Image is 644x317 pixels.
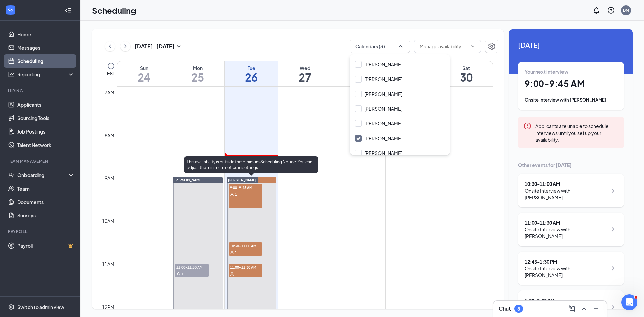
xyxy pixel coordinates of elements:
div: BM [623,7,629,13]
div: Sat [439,65,493,71]
div: 1:30 - 2:00 PM [525,297,607,304]
div: Sun [117,65,171,71]
svg: ChevronRight [609,264,617,272]
div: 11am [101,260,116,268]
h1: 24 [117,71,171,83]
svg: ChevronRight [122,42,129,50]
div: 12pm [101,303,116,311]
div: 12:45 - 1:30 PM [525,258,607,265]
svg: QuestionInfo [607,6,615,14]
div: 8am [103,131,116,139]
svg: ChevronDown [470,44,475,49]
span: 11:00-11:30 AM [175,264,209,270]
span: [PERSON_NAME] [174,178,203,182]
div: Other events for [DATE] [518,162,624,168]
button: Calendars (3)ChevronUp [350,40,410,53]
button: Minimize [591,303,601,314]
input: Manage availability [420,43,467,50]
svg: User [230,251,234,255]
span: [DATE] [518,40,624,50]
a: August 26, 2025 [225,61,278,86]
span: 9:00-9:45 AM [229,184,262,191]
div: Hiring [8,88,73,94]
h1: Scheduling [92,5,136,16]
div: Onsite Interview with [PERSON_NAME] [525,226,607,240]
h1: 26 [225,71,278,83]
span: [PERSON_NAME] [228,178,256,182]
a: Sourcing Tools [17,111,75,125]
div: Team Management [8,158,73,164]
a: August 25, 2025 [171,61,224,86]
svg: ChevronRight [609,187,617,195]
div: 10:30 - 11:00 AM [525,180,607,187]
div: Applicants are unable to schedule interviews until you set up your availability. [535,122,619,143]
svg: User [230,192,234,196]
div: Mon [171,65,224,71]
svg: Notifications [592,6,600,14]
div: This availability is outside the Minimum Scheduling Notice. You can adjust the minimum notice in ... [184,156,318,173]
svg: UserCheck [8,172,15,178]
div: 8 [517,306,520,312]
svg: ComposeMessage [568,305,576,313]
button: Settings [485,40,498,53]
div: Switch to admin view [17,304,64,310]
svg: User [176,272,180,276]
svg: ChevronRight [609,303,617,311]
span: 1 [235,192,237,197]
svg: ChevronLeft [107,42,113,50]
a: August 28, 2025 [332,61,385,86]
h3: [DATE] - [DATE] [135,43,175,50]
h1: 9:00 - 9:45 AM [525,78,617,89]
div: 10am [101,217,116,225]
div: Thu [332,65,385,71]
a: Job Postings [17,125,75,138]
a: Messages [17,41,75,54]
span: EST [107,70,115,77]
button: ComposeMessage [567,303,577,314]
svg: ChevronRight [609,225,617,233]
iframe: Intercom live chat [621,294,637,310]
span: 10:30-11:00 AM [229,242,262,249]
svg: Settings [488,42,496,50]
div: 9am [103,174,116,182]
div: Onsite Interview with [PERSON_NAME] [525,187,607,201]
a: Scheduling [17,54,75,68]
svg: ChevronUp [580,305,588,313]
h1: 30 [439,71,493,83]
svg: SmallChevronDown [175,42,183,50]
a: Home [17,28,75,41]
a: PayrollCrown [17,239,75,252]
div: Payroll [8,229,73,234]
svg: Error [523,122,531,130]
svg: Clock [107,62,115,70]
span: 11:00-11:30 AM [229,264,262,270]
button: ChevronUp [579,303,589,314]
div: Wed [278,65,332,71]
a: Team [17,182,75,195]
svg: Analysis [8,71,15,78]
div: 11:00 - 11:30 AM [525,219,607,226]
svg: ChevronUp [397,43,404,50]
span: 1 [181,272,183,276]
div: Onsite Interview with [PERSON_NAME] [525,97,617,103]
a: August 30, 2025 [439,61,493,86]
div: Onboarding [17,172,69,178]
a: Talent Network [17,138,75,152]
svg: Collapse [65,7,71,14]
button: ChevronLeft [105,41,115,51]
div: Reporting [17,71,75,78]
div: Your next interview [525,68,617,75]
h3: Chat [499,305,511,312]
div: Onsite Interview with [PERSON_NAME] [525,265,607,278]
div: Tue [225,65,278,71]
svg: User [230,272,234,276]
h1: 27 [278,71,332,83]
a: Applicants [17,98,75,111]
a: August 27, 2025 [278,61,332,86]
span: 1 [235,272,237,276]
a: Surveys [17,209,75,222]
button: ChevronRight [120,41,130,51]
svg: Settings [8,304,15,310]
span: 1 [235,250,237,255]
